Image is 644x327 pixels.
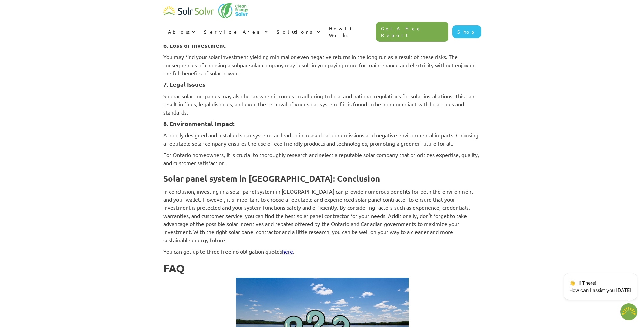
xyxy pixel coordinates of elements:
[163,92,481,116] p: Subpar solar companies may also be lax when it comes to adhering to local and national regulation...
[168,28,190,35] div: About
[163,41,226,49] strong: 6. Loss of Investment
[163,22,199,42] div: About
[569,279,631,294] p: 👋 Hi There! How can I assist you [DATE]
[199,22,272,42] div: Service Area
[204,28,262,35] div: Service Area
[163,151,481,167] p: For Ontario homeowners, it is crucial to thoroughly research and select a reputable solar company...
[452,25,481,38] a: Shop
[272,22,324,42] div: Solutions
[620,303,637,320] img: 1702586718.png
[163,261,185,275] strong: FAQ
[163,173,380,184] strong: Solar panel system in [GEOGRAPHIC_DATA]: Conclusion
[620,303,637,320] button: Open chatbot widget
[282,248,293,255] a: here
[163,120,235,127] strong: 8. Environmental Impact
[163,131,481,147] p: A poorly designed and installed solar system can lead to increased carbon emissions and negative ...
[163,187,481,244] p: In conclusion, investing in a solar panel system in [GEOGRAPHIC_DATA] can provide numerous benefi...
[163,247,481,255] p: You can get up to three free no obligation quotes .
[163,80,206,88] strong: 7. Legal Issues
[277,28,315,35] div: Solutions
[376,22,448,42] a: Get A Free Report
[163,53,481,77] p: You may find your solar investment yielding minimal or even negative returns in the long run as a...
[324,18,376,45] a: How It Works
